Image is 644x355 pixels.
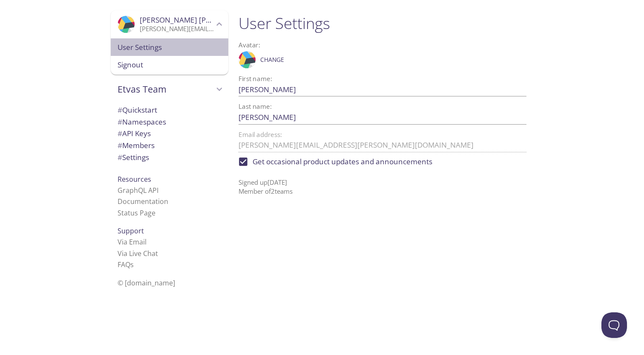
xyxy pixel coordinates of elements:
div: User Settings [111,38,228,56]
span: # [118,117,122,127]
span: © [DOMAIN_NAME] [118,278,175,288]
a: Status Page [118,208,155,218]
div: Bogdan Balan [111,10,228,38]
div: Etvas Team [111,78,228,100]
span: [PERSON_NAME] [PERSON_NAME] [140,15,256,25]
span: # [118,152,122,162]
a: GraphQL API [118,186,158,195]
span: Get occasional product updates and announcements [253,156,432,167]
div: API Keys [111,128,228,140]
div: Team Settings [111,151,228,163]
span: Etvas Team [118,83,214,95]
a: Via Live Chat [118,249,158,258]
span: Members [118,140,155,150]
span: Namespaces [118,117,166,127]
a: FAQ [118,260,134,269]
span: Support [118,226,144,236]
p: [PERSON_NAME][EMAIL_ADDRESS][PERSON_NAME][DOMAIN_NAME] [140,25,214,33]
label: Last name: [239,103,272,110]
span: # [118,128,122,138]
span: Quickstart [118,105,157,115]
span: Resources [118,175,151,184]
iframe: Help Scout Beacon - Open [601,312,627,338]
label: First name: [239,76,272,82]
h1: User Settings [239,14,526,33]
label: Avatar: [239,42,492,48]
div: Quickstart [111,104,228,116]
label: Email address: [239,131,282,138]
a: Via Email [118,237,147,247]
span: s [130,260,134,269]
button: Change [258,53,286,67]
span: # [118,105,122,115]
span: Change [260,55,284,65]
div: Namespaces [111,116,228,128]
a: Documentation [118,197,168,206]
p: Signed up [DATE] Member of 2 team s [239,171,526,196]
div: Members [111,140,228,151]
span: User Settings [118,42,221,53]
span: # [118,140,122,150]
span: Signout [118,59,221,70]
span: API Keys [118,128,151,138]
span: Settings [118,152,149,162]
div: Signout [111,56,228,75]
